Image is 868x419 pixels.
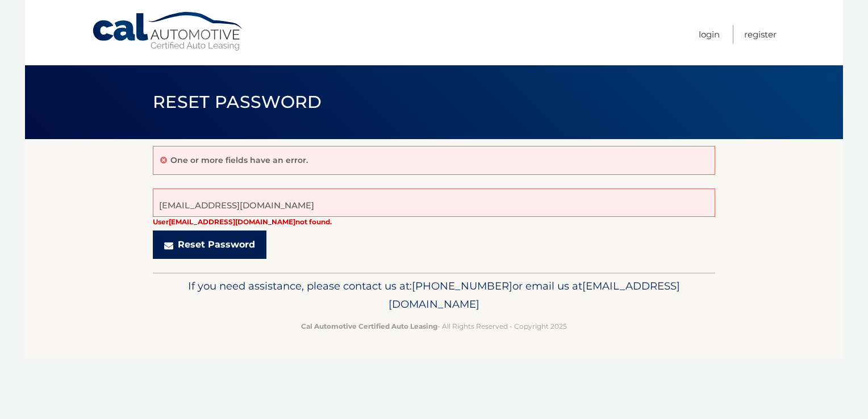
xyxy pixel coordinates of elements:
[412,279,512,292] span: [PHONE_NUMBER]
[153,217,332,226] strong: User [EMAIL_ADDRESS][DOMAIN_NAME] not found.
[91,11,245,52] a: Cal Automotive
[153,91,322,112] span: Reset Password
[389,279,680,311] span: [EMAIL_ADDRESS][DOMAIN_NAME]
[153,188,715,217] input: E-Mail Address
[153,231,266,259] button: Reset Password
[170,155,308,165] p: One or more fields have an error.
[301,322,437,330] strong: Cal Automotive Certified Auto Leasing
[160,320,708,332] p: - All Rights Reserved - Copyright 2025
[699,25,720,44] a: Login
[744,25,777,44] a: Register
[160,277,708,313] p: If you need assistance, please contact us at: or email us at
